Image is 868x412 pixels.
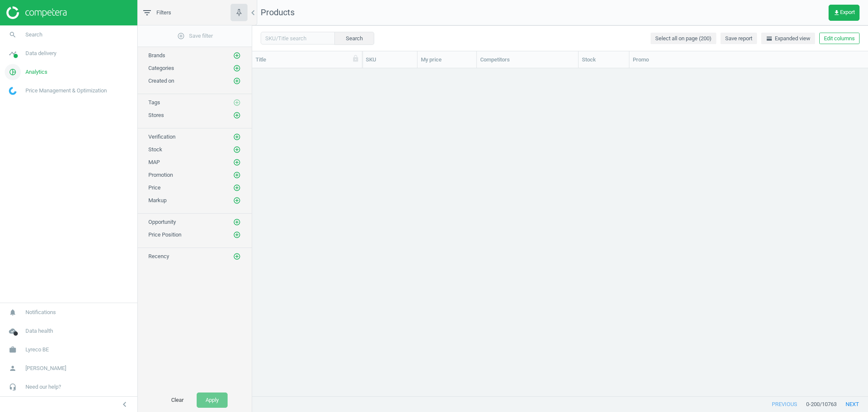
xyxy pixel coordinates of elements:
span: Notifications [25,309,56,316]
button: add_circle_outline [233,51,241,60]
i: horizontal_split [766,35,773,42]
button: add_circle_outline [233,77,241,85]
button: add_circle_outline [233,231,241,239]
span: Products [261,7,295,17]
button: next [837,397,868,412]
button: Apply [197,393,228,408]
i: add_circle_outline [233,77,241,85]
span: Data health [25,327,53,335]
div: SKU [366,56,414,64]
button: add_circle_outline [233,111,241,120]
button: add_circle_outline [233,184,241,192]
button: add_circle_outlineSave filter [138,28,252,45]
i: add_circle_outline [233,197,241,204]
span: Tags [148,99,160,106]
span: Price [148,184,161,191]
button: add_circle_outline [233,171,241,179]
i: headset_mic [5,379,21,395]
span: Price Management & Optimization [25,87,107,95]
i: add_circle_outline [233,64,241,72]
i: add_circle_outline [233,184,241,192]
button: add_circle_outline [233,158,241,167]
span: Promotion [148,172,173,178]
span: Price Position [148,231,181,238]
button: Select all on page (200) [651,33,716,45]
i: filter_list [142,8,152,18]
span: Opportunity [148,219,176,225]
i: work [5,342,21,358]
img: wGWNvw8QSZomAAAAABJRU5ErkJggg== [9,87,17,95]
button: add_circle_outline [233,196,241,205]
input: SKU/Title search [261,32,335,45]
span: Brands [148,52,165,58]
button: add_circle_outline [233,218,241,226]
button: previous [763,397,806,412]
div: Promo [633,56,690,64]
i: chevron_left [248,8,258,18]
span: / 10763 [820,401,837,408]
span: Search [25,31,42,39]
span: 0 - 200 [806,401,820,408]
button: Edit columns [819,33,860,45]
span: Expanded view [766,35,810,42]
button: chevron_left [114,399,135,410]
i: add_circle_outline [233,218,241,226]
div: Competitors [480,56,575,64]
i: add_circle_outline [233,159,241,166]
button: add_circle_outline [233,98,241,107]
i: add_circle_outline [233,231,241,239]
button: Clear [162,393,192,408]
span: Lyreco BE [25,346,49,354]
span: Save report [725,35,752,42]
span: Created on [148,78,174,84]
i: add_circle_outline [233,111,241,119]
span: Data delivery [25,50,56,57]
span: Recency [148,253,169,259]
button: add_circle_outline [233,133,241,141]
span: Analytics [25,68,47,76]
button: add_circle_outline [233,252,241,261]
i: add_circle_outline [233,133,241,141]
i: person [5,360,21,376]
span: [PERSON_NAME] [25,365,66,372]
span: Need our help? [25,383,61,391]
i: add_circle_outline [233,52,241,59]
button: get_appExport [829,5,860,21]
span: Filters [156,9,171,17]
div: Stock [582,56,626,64]
span: Verification [148,134,175,140]
button: add_circle_outline [233,145,241,154]
span: Export [833,9,855,16]
i: notifications [5,304,21,320]
i: pie_chart_outlined [5,64,21,80]
span: Save filter [177,32,213,40]
i: add_circle_outline [233,253,241,260]
i: add_circle_outline [233,171,241,179]
i: add_circle_outline [233,146,241,153]
i: cloud_done [5,323,21,339]
img: ajHJNr6hYgQAAAAASUVORK5CYII= [6,6,67,19]
span: Categories [148,65,174,71]
button: Search [334,32,374,45]
span: Stock [148,146,162,153]
div: My price [421,56,473,64]
i: chevron_left [120,399,130,409]
i: get_app [833,9,840,16]
i: add_circle_outline [177,32,185,40]
i: search [5,27,21,43]
div: Title [256,56,359,64]
button: add_circle_outline [233,64,241,72]
div: grid [252,68,868,396]
span: Select all on page (200) [655,35,712,42]
i: add_circle_outline [233,99,241,106]
button: Save report [721,33,757,45]
span: MAP [148,159,160,165]
span: Stores [148,112,164,118]
i: timeline [5,45,21,61]
span: Markup [148,197,167,203]
button: horizontal_splitExpanded view [761,33,815,45]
